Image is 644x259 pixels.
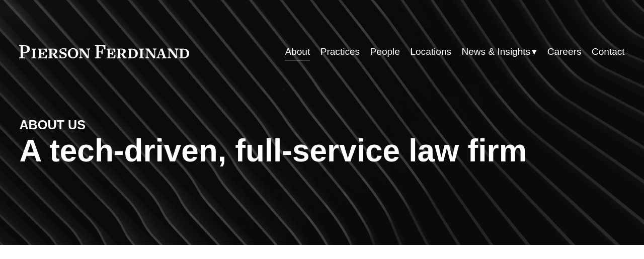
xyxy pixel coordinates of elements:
a: Contact [592,42,625,61]
a: Careers [547,42,582,61]
a: Locations [410,42,451,61]
a: folder dropdown [461,42,537,61]
a: Practices [320,42,360,61]
a: People [370,42,400,61]
span: News & Insights [461,43,530,60]
h1: A tech-driven, full-service law firm [19,133,624,168]
strong: ABOUT US [19,118,86,132]
a: About [285,42,310,61]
